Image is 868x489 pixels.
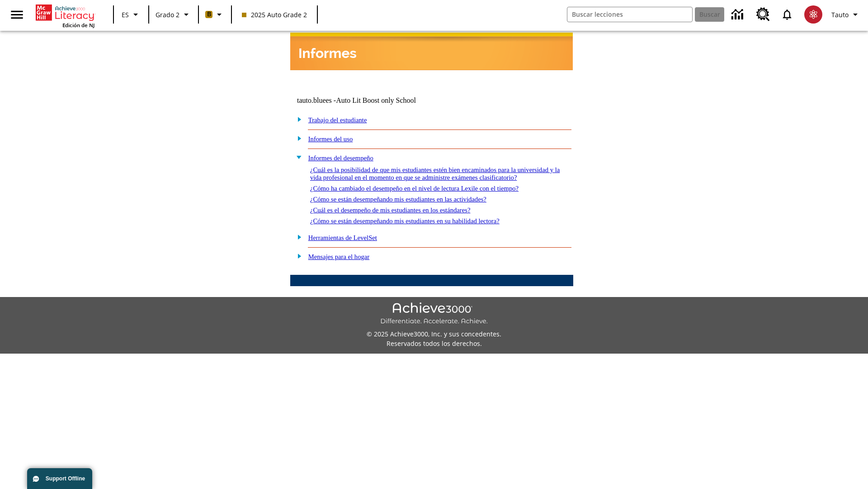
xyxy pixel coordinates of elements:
a: Mensajes para el hogar [308,253,370,260]
button: Grado: Grado 2, Elige un grado [152,6,195,23]
a: ¿Cuál es el desempeño de mis estudiantes en los estándares? [310,206,471,214]
button: Boost El color de la clase es anaranjado claro. Cambiar el color de la clase. [202,6,228,23]
button: Support Offline [27,468,92,489]
span: B [207,9,211,20]
nobr: Auto Lit Boost only School [336,96,416,104]
img: header [290,33,573,70]
div: Portada [36,3,94,29]
a: Centro de información [726,2,751,27]
img: plus.gif [292,115,302,123]
img: plus.gif [292,252,302,260]
a: ¿Cómo se están desempeñando mis estudiantes en las actividades? [310,196,486,203]
img: avatar image [804,5,822,24]
img: minus.gif [292,153,302,161]
button: Perfil/Configuración [828,6,864,23]
span: Tauto [831,10,849,19]
img: plus.gif [292,233,302,241]
span: Edición de NJ [62,22,94,29]
a: Herramientas de LevelSet [308,234,377,241]
td: tauto.bluees - [297,96,463,105]
button: Abrir el menú lateral [4,1,30,28]
a: Centro de recursos, Se abrirá en una pestaña nueva. [751,2,775,27]
img: Achieve3000 Differentiate Accelerate Achieve [380,302,488,326]
button: Lenguaje: ES, Selecciona un idioma [117,6,146,23]
a: ¿Cuál es la posibilidad de que mis estudiantes estén bien encaminados para la universidad y la vi... [310,166,560,181]
img: plus.gif [292,134,302,142]
span: Grado 2 [156,10,179,19]
a: ¿Cómo se están desempeñando mis estudiantes en su habilidad lectora? [310,217,500,225]
a: ¿Cómo ha cambiado el desempeño en el nivel de lectura Lexile con el tiempo? [310,185,519,192]
a: Informes del uso [308,135,353,143]
input: Buscar campo [567,7,692,22]
span: 2025 Auto Grade 2 [242,10,307,19]
span: ES [122,10,129,19]
a: Trabajo del estudiante [308,116,367,124]
button: Escoja un nuevo avatar [799,3,828,26]
a: Notificaciones [775,3,799,26]
a: Informes del desempeño [308,154,373,162]
span: Support Offline [46,475,85,482]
